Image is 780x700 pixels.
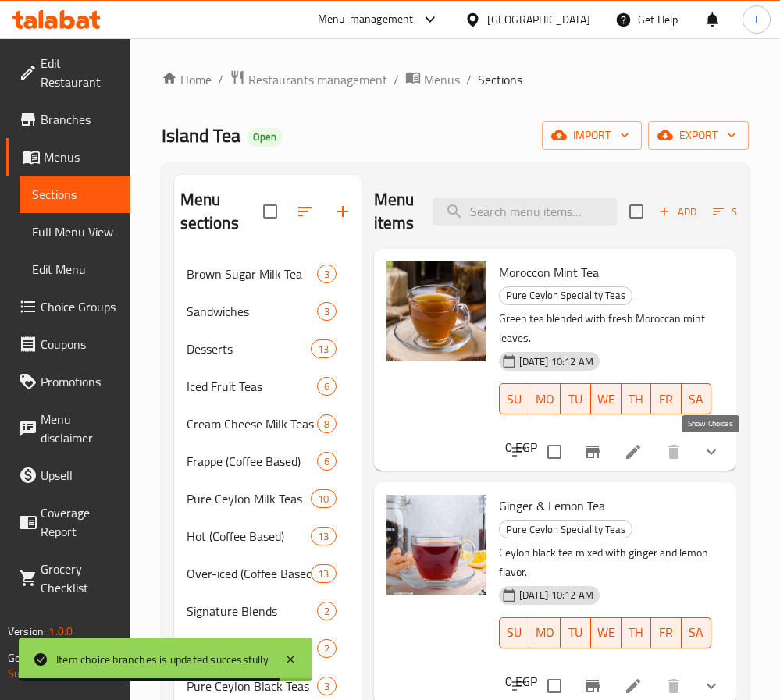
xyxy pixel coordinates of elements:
span: Restaurants management [248,70,387,89]
span: 2 [318,604,336,619]
span: FR [657,388,675,410]
span: 13 [312,342,335,357]
button: WE [591,383,622,414]
span: Promotions [41,372,118,391]
div: items [317,452,337,471]
div: Desserts13 [174,330,362,368]
span: 8 [318,417,336,432]
span: TH [628,388,645,410]
button: TU [561,617,590,648]
div: Sandwiches3 [174,293,362,330]
button: show more [693,433,730,471]
button: Branch-specific-item [574,433,611,471]
button: MO [529,383,561,414]
div: items [317,602,337,620]
h2: Menu items [374,188,415,235]
div: Item choice branches is updated successfully [56,651,269,668]
span: Select section [620,195,653,228]
a: Edit Menu [20,251,130,288]
button: FR [651,383,681,414]
span: Moroccon Mint Tea [499,261,599,284]
div: Pure Ceylon Speciality Teas [499,520,632,538]
span: 1.0.0 [48,621,73,641]
a: Menus [6,138,130,176]
button: import [542,121,642,150]
button: sort-choices [500,433,538,471]
div: items [311,527,336,545]
a: Menu disclaimer [6,400,130,457]
span: TH [628,621,645,644]
span: TU [567,621,584,644]
span: [DATE] 10:12 AM [513,588,600,602]
button: TU [561,383,590,414]
a: Sections [20,176,130,213]
nav: breadcrumb [162,69,749,90]
span: Desserts [187,339,312,358]
button: WE [591,617,622,648]
button: TH [622,383,651,414]
a: Support.OpsPlatform [8,663,107,684]
p: Green tea blended with fresh Moroccan mint leaves. [499,309,711,348]
span: Edit Restaurant [41,54,118,91]
a: Full Menu View [20,213,130,251]
div: Over-iced (Coffee Based)13 [174,555,362,592]
div: items [317,377,337,396]
a: Coupons [6,325,130,363]
button: FR [651,617,681,648]
span: Open [247,130,283,144]
span: Cream Cheese Milk Teas [187,414,317,433]
span: SU [506,388,523,410]
div: Sandwiches [187,302,317,321]
div: items [317,265,337,283]
a: Menus [405,69,460,90]
span: Branches [41,110,118,129]
span: 13 [312,567,335,581]
a: Home [162,70,212,89]
span: SA [688,621,705,644]
div: items [311,489,336,508]
span: 3 [318,304,336,319]
span: Island Tea [162,118,240,153]
span: 6 [318,379,336,394]
span: export [661,126,736,145]
div: Open [247,128,283,147]
div: Pure Ceylon Milk Teas [187,489,312,508]
span: Sort [713,203,756,221]
a: Upsell [6,457,130,494]
a: Edit menu item [624,442,643,461]
div: Cream Cheese Milk Teas8 [174,405,362,442]
span: 13 [312,529,335,544]
span: 6 [318,454,336,469]
span: Sort sections [287,193,324,230]
div: Signature Blends [187,602,317,620]
div: Brown Sugar Milk Tea3 [174,255,362,293]
button: SA [682,617,711,648]
span: Upsell [41,466,118,485]
input: search [433,198,617,226]
span: Choice Groups [41,297,118,316]
span: MO [536,621,554,644]
div: Pure Ceylon Milk Teas10 [174,480,362,517]
button: SA [682,383,711,414]
span: FR [657,621,675,644]
span: Get support on: [8,648,80,668]
span: SU [506,621,523,644]
span: Menus [44,147,118,166]
a: Coverage Report [6,494,130,550]
span: Full Menu View [32,222,118,241]
div: Over-iced (Coffee Based) [187,564,312,583]
div: Pure Ceylon Black Teas [187,677,317,695]
span: import [554,126,629,145]
span: Sections [32,185,118,204]
span: Brown Sugar Milk Tea [187,265,317,283]
img: Moroccon Mint Tea [386,261,486,361]
li: / [394,70,399,89]
span: 10 [312,492,335,506]
span: Pure Ceylon Speciality Teas [500,521,632,538]
span: SA [688,388,705,410]
span: Edit Menu [32,260,118,279]
span: Coupons [41,335,118,354]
